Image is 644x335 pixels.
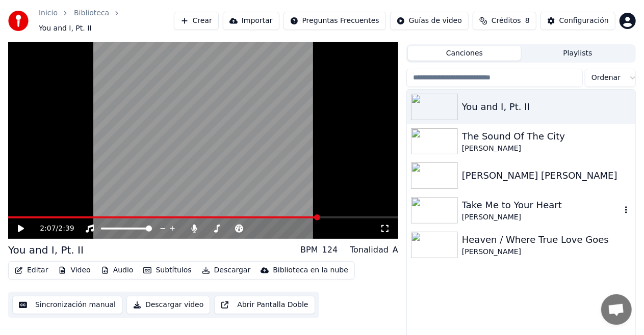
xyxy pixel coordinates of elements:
[462,233,631,247] div: Heaven / Where True Love Goes
[12,296,122,314] button: Sincronización manual
[39,8,174,34] nav: breadcrumb
[322,244,338,256] div: 124
[284,12,386,30] button: Preguntas Frecuentes
[40,224,64,234] div: /
[214,296,315,314] button: Abrir Pantalla Doble
[40,224,56,234] span: 2:07
[300,244,318,256] div: BPM
[462,169,631,183] div: [PERSON_NAME] [PERSON_NAME]
[54,263,94,277] button: Video
[540,12,615,30] button: Configuración
[11,263,52,277] button: Editar
[408,46,521,61] button: Canciones
[462,129,631,144] div: The Sound Of The City
[462,198,621,212] div: Take Me to Your Heart
[473,12,536,30] button: Créditos8
[559,16,609,26] div: Configuración
[273,265,348,275] div: Biblioteca en la nube
[8,11,29,31] img: youka
[126,296,210,314] button: Descargar video
[492,16,521,26] span: Créditos
[58,224,74,234] span: 2:39
[390,12,469,30] button: Guías de video
[462,100,631,114] div: You and I, Pt. II
[39,8,58,18] a: Inicio
[8,243,84,257] div: You and I, Pt. II
[223,12,279,30] button: Importar
[521,46,634,61] button: Playlists
[601,294,632,325] a: Chat abierto
[174,12,219,30] button: Crear
[139,263,195,277] button: Subtítulos
[462,212,621,222] div: [PERSON_NAME]
[393,244,398,256] div: A
[97,263,138,277] button: Audio
[74,8,109,18] a: Biblioteca
[525,16,530,26] span: 8
[462,144,631,154] div: [PERSON_NAME]
[350,244,389,256] div: Tonalidad
[39,23,92,34] span: You and I, Pt. II
[198,263,255,277] button: Descargar
[462,247,631,257] div: [PERSON_NAME]
[591,73,621,83] span: Ordenar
